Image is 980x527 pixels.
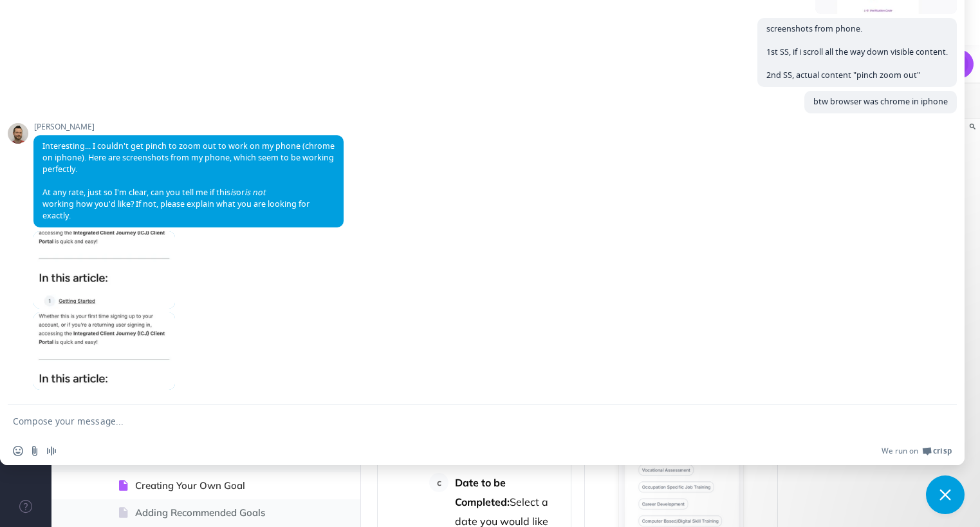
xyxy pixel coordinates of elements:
a: We run onCrisp [882,446,952,456]
span: Crisp [933,446,952,456]
span: Insert an emoji [13,446,23,456]
span: screenshots from phone. 1st SS, if i scroll all the way down visible content. 2nd SS, actual cont... [766,23,948,81]
span: btw browser was chrome in iphone [813,96,948,107]
span: Interesting... I couldn't get pinch to zoom out to work on my phone (chrome on iphone). Here are ... [42,140,335,221]
span: Creating Your Own Goal [135,478,283,493]
span: Adding Recommended Goals [135,505,283,521]
textarea: Compose your message... [13,416,923,427]
strong: Date to be Completed: [455,476,510,508]
span: Audio message [46,446,57,456]
span: is not [245,187,266,198]
span: is [230,187,236,198]
span: [PERSON_NAME] [33,122,344,131]
span: Send a file [30,446,40,456]
div: Close chat [926,475,965,514]
span: We run on [882,446,918,456]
